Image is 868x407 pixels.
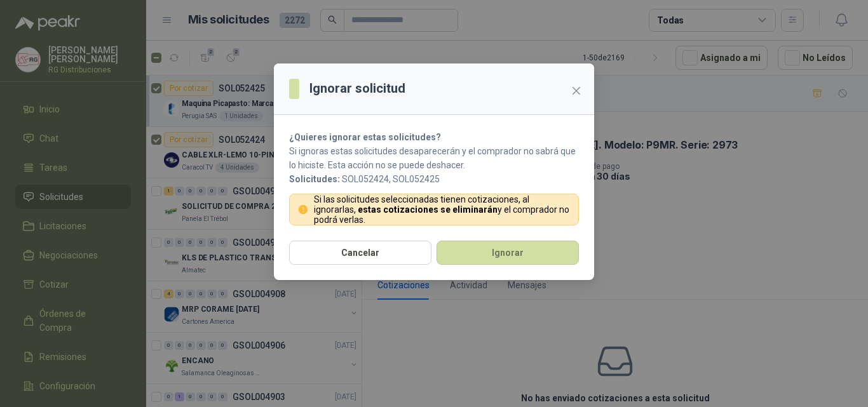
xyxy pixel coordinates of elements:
[289,174,340,184] b: Solicitudes:
[437,241,579,265] button: Ignorar
[289,144,579,172] p: Si ignoras estas solicitudes desaparecerán y el comprador no sabrá que lo hiciste. Esta acción no...
[314,194,571,225] p: Si las solicitudes seleccionadas tienen cotizaciones, al ignorarlas, y el comprador no podrá verlas.
[566,81,587,101] button: Close
[289,172,579,186] p: SOL052424, SOL052425
[289,241,431,265] button: Cancelar
[309,79,405,98] h3: Ignorar solicitud
[289,132,441,142] strong: ¿Quieres ignorar estas solicitudes?
[358,204,498,215] strong: estas cotizaciones se eliminarán
[571,86,581,96] span: close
